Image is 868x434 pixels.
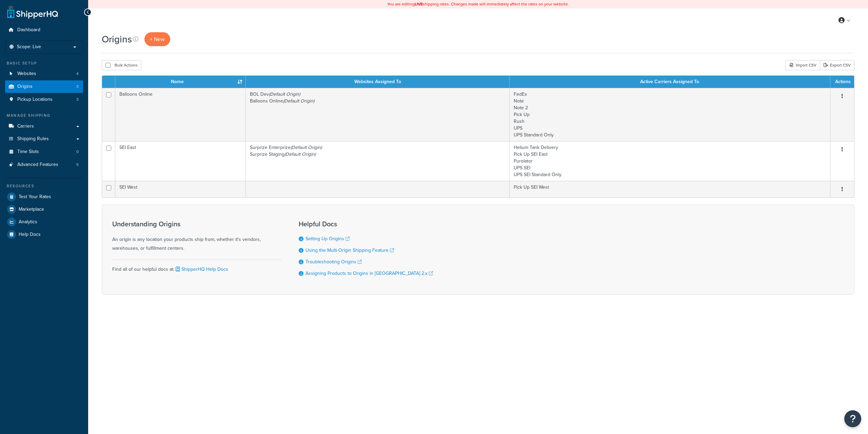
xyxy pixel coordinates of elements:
h3: Understanding Origins [112,220,282,228]
span: 3 [76,84,79,90]
a: Dashboard [5,24,83,36]
a: Export CSV [820,60,854,70]
b: LIVE [415,1,423,7]
a: Troubleshooting Origins [305,258,362,265]
span: Time Slots [17,149,39,155]
a: Advanced Features 5 [5,158,83,171]
th: Actions [830,76,854,88]
h1: Origins [102,33,132,46]
th: Name : activate to sort column ascending [115,76,246,88]
div: Manage Shipping [5,113,83,118]
span: Help Docs [19,232,41,238]
button: Bulk Actions [102,60,141,70]
span: Scope: Live [17,44,41,50]
span: + New [150,35,165,43]
div: An origin is any location your products ship from, whether it's vendors, warehouses, or fulfillme... [112,220,282,253]
a: Shipping Rules [5,133,83,145]
span: 4 [76,71,79,77]
span: Dashboard [17,27,40,33]
a: + New [144,32,170,46]
span: Websites [17,71,36,77]
span: 0 [76,149,79,155]
h3: Helpful Docs [299,220,433,228]
a: Pickup Locations 3 [5,93,83,106]
td: Pick Up SEI West [510,181,830,197]
i: (Default Origin) [284,151,316,158]
span: Test Your Rates [19,194,51,200]
li: Pickup Locations [5,93,83,106]
th: Websites Assigned To [246,76,510,88]
td: BOL Dev Balloons Online [246,88,510,141]
a: Websites 4 [5,68,83,80]
a: ShipperHQ Home [7,5,58,19]
span: Advanced Features [17,162,58,168]
td: Helium Tank Delivery Pick Up SEI East Purolator UPS SEI UPS SEI Standard Only [510,141,830,181]
button: Open Resource Center [844,410,861,427]
span: Origins [17,84,33,90]
td: Balloons Online [115,88,246,141]
span: 3 [76,97,79,102]
a: Carriers [5,120,83,133]
div: Resources [5,183,83,189]
a: Setting Up Origins [305,235,350,242]
i: (Default Origin) [283,97,314,105]
i: (Default Origin) [291,144,322,151]
span: Shipping Rules [17,136,49,142]
a: Time Slots 0 [5,146,83,158]
li: Advanced Features [5,158,83,171]
div: Import CSV [785,60,820,70]
span: Analytics [19,219,37,225]
td: FedEx Note Note 2 Pick Up Rush UPS UPS Standard Only [510,88,830,141]
span: Marketplace [19,207,44,212]
a: ShipperHQ Help Docs [174,266,228,273]
th: Active Carriers Assigned To [510,76,830,88]
li: Websites [5,68,83,80]
div: Find all of our helpful docs at: [112,260,282,274]
td: SEI East [115,141,246,181]
a: Using the Multi-Origin Shipping Feature [305,247,394,254]
a: Analytics [5,216,83,228]
td: Surprize Enterprize Surprize Staging [246,141,510,181]
span: Carriers [17,124,34,129]
span: 5 [76,162,79,168]
a: Test Your Rates [5,191,83,203]
a: Help Docs [5,228,83,241]
a: Marketplace [5,203,83,215]
div: Basic Setup [5,60,83,66]
td: SEI West [115,181,246,197]
li: Origins [5,80,83,93]
span: Pickup Locations [17,97,53,102]
li: Time Slots [5,146,83,158]
i: (Default Origin) [269,91,300,98]
a: Assigning Products to Origins in [GEOGRAPHIC_DATA] 2.x [305,270,433,277]
a: Origins 3 [5,80,83,93]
